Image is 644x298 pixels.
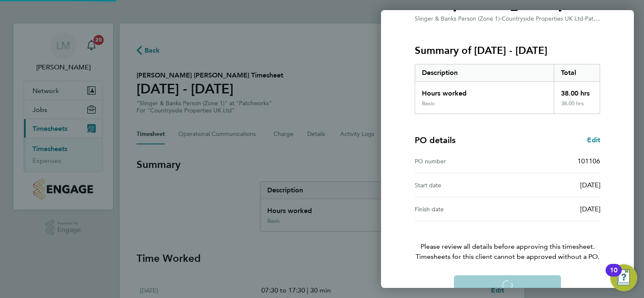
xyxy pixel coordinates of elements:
button: Open Resource Center, 10 new notifications [610,264,637,291]
div: Summary of 22 - 28 Sep 2025 [415,64,600,114]
div: 38.00 hrs [554,82,600,100]
h3: Summary of [DATE] - [DATE] [415,44,600,57]
div: [DATE] [507,180,600,190]
span: Slinger & Banks Person (Zone 1) [415,15,500,22]
span: Edit [587,136,600,144]
div: 10 [610,270,617,281]
div: Description [415,64,554,81]
p: Please review all details before approving this timesheet. [405,221,610,262]
span: 101106 [577,157,600,165]
span: · [583,15,585,22]
h4: PO details [415,134,456,146]
div: [DATE] [507,204,600,214]
div: Finish date [415,204,507,214]
span: Countryside Properties UK Ltd [502,15,583,22]
div: Start date [415,180,507,190]
a: Edit [587,135,600,145]
div: Total [554,64,600,81]
span: · [500,15,502,22]
div: Hours worked [415,82,554,100]
div: 38.00 hrs [554,100,600,114]
div: Basic [422,100,435,107]
span: Patchworks [585,14,615,22]
div: PO number [415,156,507,166]
span: Timesheets for this client cannot be approved without a PO. [405,252,610,262]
